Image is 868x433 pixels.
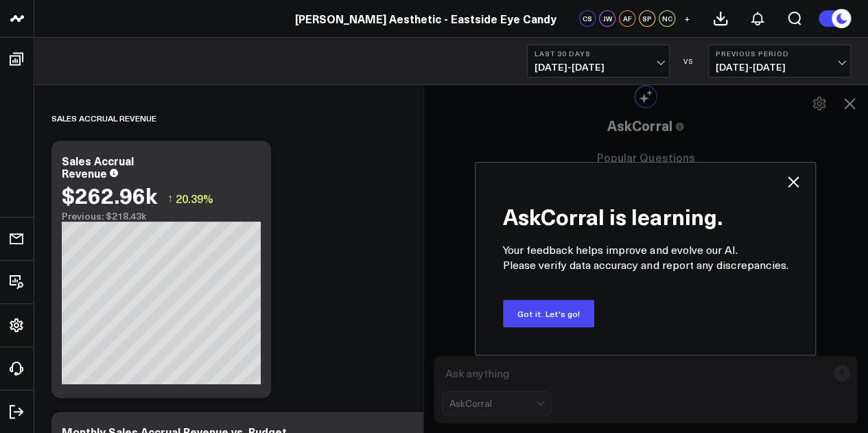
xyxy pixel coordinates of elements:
[535,62,662,73] span: [DATE] - [DATE]
[176,191,213,206] span: 20.39%
[684,14,690,23] span: +
[51,102,156,134] div: Sales Accrual Revenue
[527,45,670,78] button: Last 30 Days[DATE]-[DATE]
[677,57,701,65] div: VS
[599,10,615,27] div: JW
[62,153,134,180] div: Sales Accrual Revenue
[679,10,695,27] button: +
[503,300,594,327] button: Got it. Let's go!
[639,10,655,27] div: SP
[62,211,261,222] div: Previous: $218.43k
[295,11,556,26] a: [PERSON_NAME] Aesthetic - Eastside Eye Candy
[708,45,851,78] button: Previous Period[DATE]-[DATE]
[503,190,788,229] h2: AskCorral is learning.
[579,10,596,27] div: CS
[535,49,662,58] b: Last 30 Days
[62,183,157,207] div: $262.96k
[659,10,675,27] div: NC
[619,10,635,27] div: AF
[716,62,843,73] span: [DATE] - [DATE]
[716,49,843,58] b: Previous Period
[167,189,173,207] span: ↑
[503,242,788,272] p: Your feedback helps improve and evolve our AI. Please verify data accuracy and report any discrep...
